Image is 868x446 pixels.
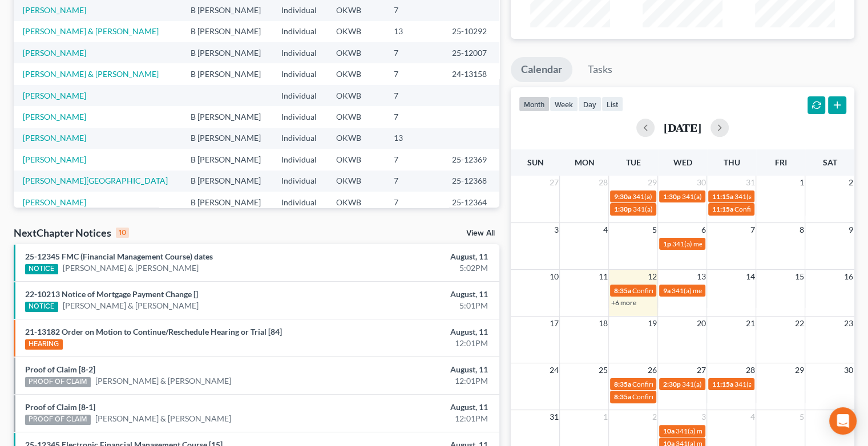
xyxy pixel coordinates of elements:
div: August, 11 [341,326,488,338]
td: 13 [385,128,443,149]
td: 25-12007 [443,42,499,63]
td: 13 [385,21,443,42]
a: [PERSON_NAME] & [PERSON_NAME] [23,26,159,36]
td: 7 [385,106,443,127]
div: PROOF OF CLAIM [25,377,91,387]
td: OKWB [327,171,385,192]
div: HEARING [25,339,63,350]
a: [PERSON_NAME][GEOGRAPHIC_DATA] [23,176,168,185]
td: B [PERSON_NAME] [181,63,272,84]
button: week [550,96,578,112]
a: [PERSON_NAME] [23,5,86,15]
a: [PERSON_NAME] & [PERSON_NAME] [23,69,159,79]
td: Individual [272,85,327,106]
div: August, 11 [341,402,488,413]
div: Open Intercom Messenger [829,407,857,435]
span: 14 [744,270,756,283]
span: Sun [527,157,543,167]
span: 4 [749,410,756,424]
span: 16 [843,270,854,283]
td: Individual [272,149,327,170]
span: 341(a) meeting for [PERSON_NAME] [681,380,792,388]
td: 25-12364 [443,192,499,213]
span: 2 [651,410,657,424]
span: 30 [843,363,854,377]
span: 1:30p [663,192,680,201]
td: OKWB [327,106,385,127]
span: 341(a) meeting for [PERSON_NAME] [675,427,785,435]
span: 6 [700,223,706,237]
div: August, 11 [341,289,488,300]
span: 5 [651,223,657,237]
div: 5:02PM [341,262,488,274]
span: 28 [597,176,608,189]
span: 24 [548,363,559,377]
div: August, 11 [341,364,488,375]
span: 341(a) meeting for [PERSON_NAME] & [PERSON_NAME] [632,192,802,201]
span: 18 [597,317,608,330]
div: NOTICE [25,264,58,274]
span: 27 [548,176,559,189]
div: 12:01PM [341,338,488,349]
span: 21 [744,317,756,330]
td: 25-12369 [443,149,499,170]
a: [PERSON_NAME] [23,155,86,164]
td: B [PERSON_NAME] [181,106,272,127]
span: 8:35a [613,380,631,388]
span: Confirmation hearing for [PERSON_NAME] [734,205,863,213]
span: 8:35a [613,392,631,401]
a: [PERSON_NAME] & [PERSON_NAME] [95,413,231,424]
td: OKWB [327,63,385,84]
span: Confirmation hearing for [PERSON_NAME] [632,286,761,295]
span: 15 [793,270,805,283]
span: 341(a) meeting for [PERSON_NAME] [681,192,792,201]
a: [PERSON_NAME] [23,133,86,143]
td: OKWB [327,21,385,42]
a: [PERSON_NAME] [23,112,86,121]
span: Fri [774,157,786,167]
td: Individual [272,42,327,63]
span: 3 [552,223,559,237]
span: 19 [646,317,657,330]
td: Individual [272,63,327,84]
div: NextChapter Notices [14,226,129,240]
span: 11 [597,270,608,283]
h2: [DATE] [664,121,701,133]
span: 10a [663,427,674,435]
span: 9a [663,286,670,295]
span: Mon [574,157,594,167]
td: Individual [272,106,327,127]
td: Individual [272,21,327,42]
button: list [601,96,623,112]
td: Individual [272,128,327,149]
a: [PERSON_NAME] [23,91,86,100]
div: PROOF OF CLAIM [25,415,91,425]
td: B [PERSON_NAME] [181,192,272,213]
td: B [PERSON_NAME] [181,128,272,149]
a: [PERSON_NAME] [23,48,86,58]
span: 3 [700,410,706,424]
span: 341(a) meeting for [PERSON_NAME] [734,192,844,201]
td: 7 [385,63,443,84]
span: 341(a) meeting for [PERSON_NAME] & [PERSON_NAME] [671,286,842,295]
a: [PERSON_NAME] [23,197,86,207]
div: August, 11 [341,251,488,262]
span: Confirmation Hearing for [PERSON_NAME] & [PERSON_NAME] [632,392,823,401]
span: Wed [673,157,692,167]
div: NOTICE [25,302,58,312]
span: 31 [548,410,559,424]
div: 12:01PM [341,375,488,387]
a: Proof of Claim [8-1] [25,402,95,412]
td: 7 [385,192,443,213]
a: [PERSON_NAME] & [PERSON_NAME] [63,300,199,311]
span: 10 [548,270,559,283]
span: 2:30p [663,380,680,388]
span: 11:15a [712,205,733,213]
span: 341(a) meeting for [PERSON_NAME] [632,205,742,213]
span: 1 [798,176,805,189]
span: 11:15a [712,192,733,201]
span: Tue [626,157,641,167]
a: 21-13182 Order on Motion to Continue/Reschedule Hearing or Trial [84] [25,327,282,336]
span: 341(a) meeting for [PERSON_NAME] & [PERSON_NAME] [672,240,842,248]
div: 12:01PM [341,413,488,424]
